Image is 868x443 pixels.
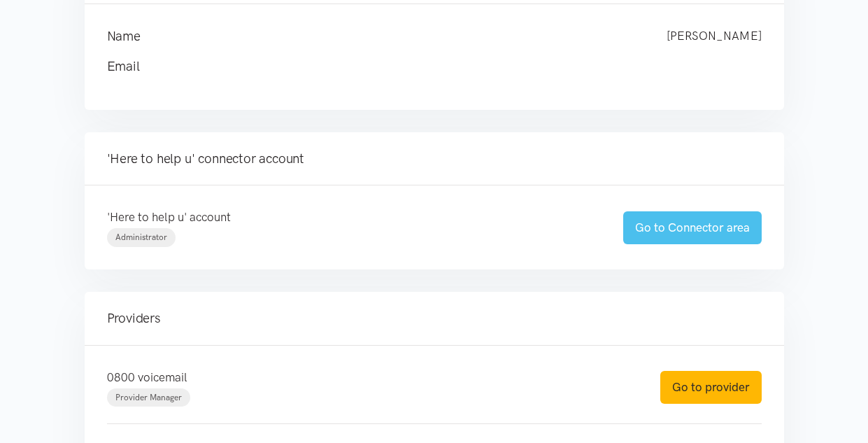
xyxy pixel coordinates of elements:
span: Administrator [115,232,167,242]
h4: 'Here to help u' connector account [107,149,762,169]
p: 'Here to help u' account [107,208,595,227]
a: Go to provider [660,371,762,404]
h4: Email [107,57,734,76]
h4: Name [107,27,639,46]
a: Go to Connector area [623,211,762,244]
div: [PERSON_NAME] [653,27,776,46]
span: Provider Manager [115,393,182,402]
p: 0800 voicemail [107,368,632,387]
h4: Providers [107,309,762,328]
